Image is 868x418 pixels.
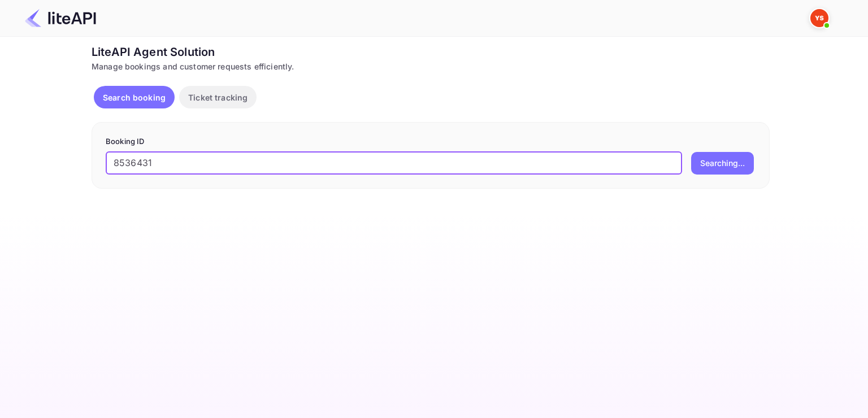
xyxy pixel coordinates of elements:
[188,92,248,103] p: Ticket tracking
[106,136,756,147] p: Booking ID
[25,9,96,27] img: LiteAPI Logo
[106,152,682,175] input: Enter Booking ID (e.g., 63782194)
[691,152,754,175] button: Searching...
[92,60,770,72] div: Manage bookings and customer requests efficiently.
[103,92,166,103] p: Search booking
[810,9,828,27] img: Yandex Support
[92,43,770,60] div: LiteAPI Agent Solution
